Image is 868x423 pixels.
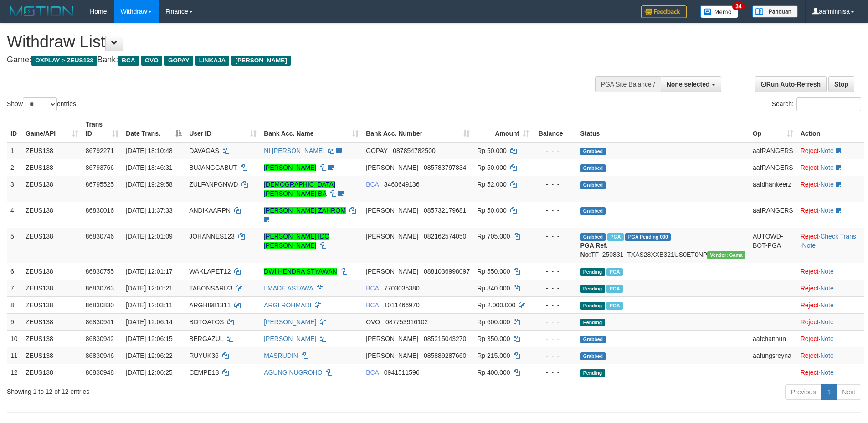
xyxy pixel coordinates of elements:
[536,206,573,215] div: - - -
[22,116,82,142] th: Game/API: activate to sort column ascending
[366,318,380,326] span: OVO
[366,233,418,240] span: [PERSON_NAME]
[86,268,114,275] span: 86830755
[7,228,22,263] td: 5
[22,142,82,159] td: ZEUS138
[126,369,172,376] span: [DATE] 12:06:25
[118,56,139,66] span: BCA
[393,147,435,154] span: Copy 087854782500 to clipboard
[264,147,324,154] a: NI [PERSON_NAME]
[473,116,533,142] th: Amount: activate to sort column ascending
[189,301,231,309] span: ARGHI981311
[7,347,22,364] td: 11
[22,313,82,330] td: ZEUS138
[7,296,22,313] td: 8
[264,181,335,197] a: [DEMOGRAPHIC_DATA][PERSON_NAME] BA
[477,147,507,154] span: Rp 50.000
[755,76,827,92] a: Run Auto-Refresh
[384,369,420,376] span: Copy 0941511596 to clipboard
[477,335,510,342] span: Rp 350.000
[820,233,856,240] a: Check Trans
[189,285,232,292] span: TABONSARI73
[189,268,231,275] span: WAKLAPET12
[607,233,623,241] span: Marked by aafRornrotha
[424,268,470,275] span: Copy 0881036998097 to clipboard
[264,268,337,275] a: DWI HENDRA STYAWAN
[7,56,570,65] h4: Game: Bank:
[802,242,816,249] a: Note
[477,181,507,188] span: Rp 52.000
[580,302,605,310] span: Pending
[700,5,739,18] img: Button%20Memo.svg
[820,352,834,359] a: Note
[7,280,22,296] td: 7
[126,181,172,188] span: [DATE] 19:29:58
[141,56,162,66] span: OVO
[195,56,230,66] span: LINKAJA
[189,207,231,214] span: ANDIKAARPN
[577,116,749,142] th: Status
[189,147,219,154] span: DAVAGAS
[580,336,606,343] span: Grabbed
[189,181,238,188] span: ZULFANPGNWD
[7,313,22,330] td: 9
[477,301,515,309] span: Rp 2.000.000
[667,81,710,88] span: None selected
[7,116,22,142] th: ID
[801,147,819,154] a: Reject
[424,335,466,342] span: Copy 085215043270 to clipboard
[231,56,290,66] span: [PERSON_NAME]
[22,202,82,228] td: ZEUS138
[580,181,606,189] span: Grabbed
[189,335,223,342] span: BERGAZUL
[126,207,172,214] span: [DATE] 11:37:33
[362,116,473,142] th: Bank Acc. Number: activate to sort column ascending
[366,369,379,376] span: BCA
[126,318,172,326] span: [DATE] 12:06:14
[801,233,819,240] a: Reject
[707,251,745,259] span: Vendor URL: https://trx31.1velocity.biz
[22,347,82,364] td: ZEUS138
[477,318,510,326] span: Rp 600.000
[749,159,797,176] td: aafRANGERS
[22,228,82,263] td: ZEUS138
[366,301,379,309] span: BCA
[7,176,22,202] td: 3
[536,368,573,377] div: - - -
[836,384,861,400] a: Next
[801,207,819,214] a: Reject
[86,335,114,342] span: 86830942
[22,176,82,202] td: ZEUS138
[384,181,420,188] span: Copy 3460649136 to clipboard
[606,268,622,276] span: Marked by aafRornrotha
[797,364,864,381] td: ·
[606,302,622,310] span: Marked by aafnoeunsreypich
[189,318,224,326] span: BOTOATOS
[31,56,97,66] span: OXPLAY > ZEUS138
[820,285,834,292] a: Note
[366,147,387,154] span: GOPAY
[22,330,82,347] td: ZEUS138
[366,181,379,188] span: BCA
[785,384,822,400] a: Previous
[536,334,573,343] div: - - -
[7,202,22,228] td: 4
[820,369,834,376] a: Note
[580,233,606,241] span: Grabbed
[7,142,22,159] td: 1
[580,164,606,172] span: Grabbed
[477,285,510,292] span: Rp 840.000
[797,159,864,176] td: ·
[801,301,819,309] a: Reject
[821,384,837,400] a: 1
[580,369,605,377] span: Pending
[749,330,797,347] td: aafchannun
[424,207,466,214] span: Copy 085732179681 to clipboard
[625,233,671,241] span: PGA Pending
[749,142,797,159] td: aafRANGERS
[189,164,237,171] span: BUJANGGABUT
[749,228,797,263] td: AUTOWD-BOT-PGA
[595,76,661,92] div: PGA Site Balance /
[86,318,114,326] span: 86830941
[7,263,22,280] td: 6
